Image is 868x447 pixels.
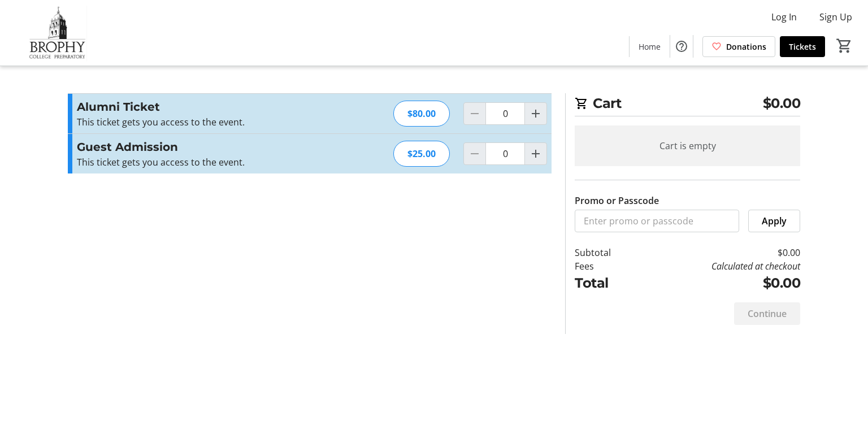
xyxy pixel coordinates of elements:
[702,36,775,57] a: Donations
[640,259,800,273] td: Calculated at checkout
[77,115,324,129] p: This ticket gets you access to the event.
[525,143,546,164] button: Increment by one
[762,8,806,26] button: Log In
[485,102,525,125] input: Alumni Ticket Quantity
[640,246,800,259] td: $0.00
[525,103,546,124] button: Increment by one
[771,10,797,24] span: Log In
[575,194,659,207] label: Promo or Passcode
[575,259,640,273] td: Fees
[630,36,670,57] a: Home
[575,93,800,116] h2: Cart
[393,101,450,127] div: $80.00
[575,125,800,166] div: Cart is empty
[639,41,661,53] span: Home
[393,141,450,167] div: $25.00
[763,93,801,114] span: $0.00
[834,36,854,56] button: Cart
[748,210,800,232] button: Apply
[762,214,787,228] span: Apply
[575,246,640,259] td: Subtotal
[726,41,766,53] span: Donations
[789,41,816,53] span: Tickets
[819,10,852,24] span: Sign Up
[670,35,693,58] button: Help
[810,8,861,26] button: Sign Up
[575,210,739,232] input: Enter promo or passcode
[7,5,107,61] img: Brophy College Preparatory 's Logo
[640,273,800,293] td: $0.00
[77,155,324,169] div: This ticket gets you access to the event.
[780,36,825,57] a: Tickets
[77,98,324,115] h3: Alumni Ticket
[575,273,640,293] td: Total
[77,138,324,155] h3: Guest Admission
[485,142,525,165] input: Guest Admission Quantity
